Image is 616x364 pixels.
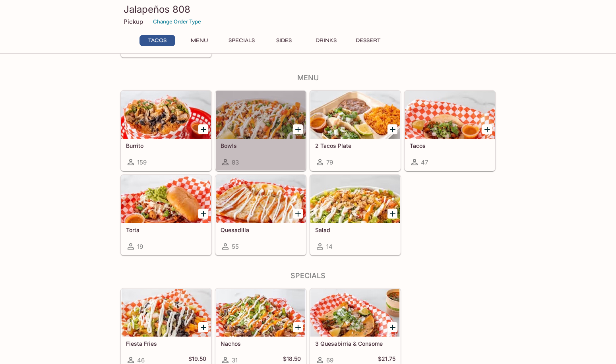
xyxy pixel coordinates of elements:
[310,91,401,171] a: 2 Tacos Plate79
[387,209,397,219] button: Add Salad
[405,91,495,171] a: Tacos47
[121,289,211,337] div: Fiesta Fries
[482,124,492,134] button: Add Tacos
[215,175,306,255] a: Quesadilla55
[221,227,301,233] h5: Quesadilla
[121,91,211,139] div: Burrito
[198,322,208,332] button: Add Fiesta Fries
[221,340,301,347] h5: Nachos
[310,91,400,139] div: 2 Tacos Plate
[350,35,386,46] button: Dessert
[124,3,492,15] h3: Jalapeños 808
[121,175,211,223] div: Torta
[326,356,333,364] span: 69
[198,124,208,134] button: Add Burrito
[121,91,211,171] a: Burrito159
[221,142,301,149] h5: Bowls
[232,243,239,250] span: 55
[149,15,205,28] button: Change Order Type
[215,91,306,171] a: Bowls83
[387,322,397,332] button: Add 3 Quesabirria & Consome
[326,243,333,250] span: 14
[126,340,206,347] h5: Fiesta Fries
[216,289,306,337] div: Nachos
[120,74,496,82] h4: Menu
[315,340,395,347] h5: 3 Quesabirria & Consome
[137,356,145,364] span: 46
[308,35,344,46] button: Drinks
[124,18,143,25] p: Pickup
[310,175,401,255] a: Salad14
[139,35,175,46] button: Tacos
[120,271,496,280] h4: Specials
[216,175,306,223] div: Quesadilla
[126,142,206,149] h5: Burrito
[137,243,143,250] span: 19
[121,175,211,255] a: Torta19
[310,289,400,337] div: 3 Quesabirria & Consome
[293,124,303,134] button: Add Bowls
[293,209,303,219] button: Add Quesadilla
[126,227,206,233] h5: Torta
[410,142,490,149] h5: Tacos
[293,322,303,332] button: Add Nachos
[137,159,147,166] span: 159
[224,35,260,46] button: Specials
[198,209,208,219] button: Add Torta
[232,159,239,166] span: 83
[315,227,395,233] h5: Salad
[266,35,302,46] button: Sides
[405,91,495,139] div: Tacos
[216,91,306,139] div: Bowls
[182,35,217,46] button: Menu
[232,356,238,364] span: 31
[315,142,395,149] h5: 2 Tacos Plate
[310,175,400,223] div: Salad
[326,159,333,166] span: 79
[421,159,428,166] span: 47
[387,124,397,134] button: Add 2 Tacos Plate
